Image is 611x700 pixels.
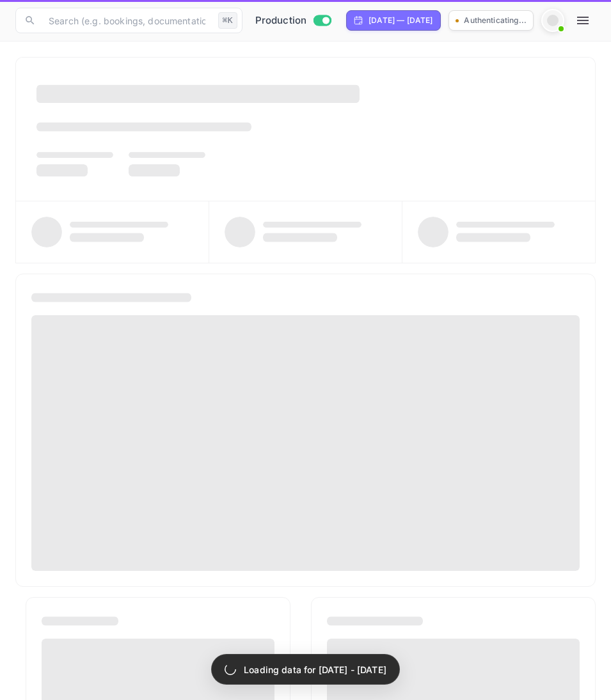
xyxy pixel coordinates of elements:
[218,12,237,29] div: ⌘K
[369,15,432,26] div: [DATE] — [DATE]
[244,663,386,676] p: Loading data for [DATE] - [DATE]
[41,8,213,33] input: Search (e.g. bookings, documentation)
[464,15,527,26] p: Authenticating...
[346,10,441,31] div: Click to change the date range period
[255,13,307,28] span: Production
[250,13,337,28] div: Switch to Sandbox mode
